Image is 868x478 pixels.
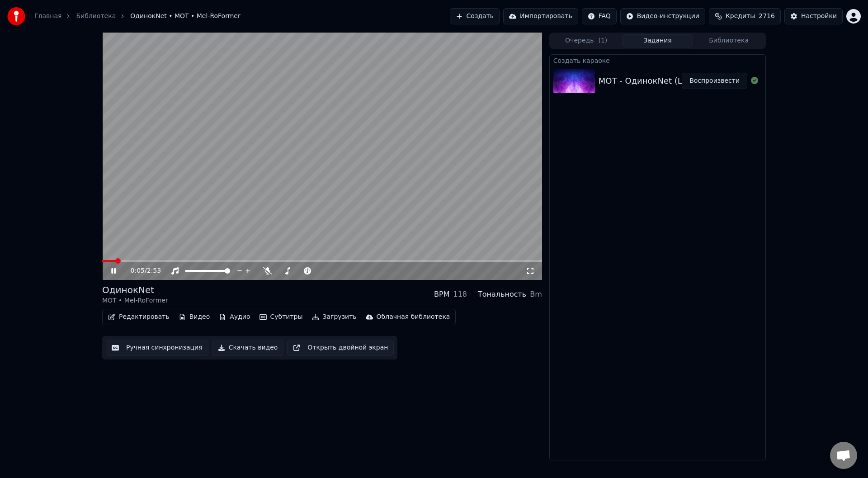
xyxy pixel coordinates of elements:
nav: breadcrumb [34,12,241,21]
div: Bm [530,289,542,300]
div: МОТ - ОдинокNet (Lead Vocal) ([PERSON_NAME]) [599,75,801,87]
button: Библиотека [693,34,764,47]
div: 118 [453,289,467,300]
div: ОдинокNet [102,284,168,296]
button: Видео [175,311,214,323]
div: Открытый чат [830,442,857,469]
button: Видео-инструкции [620,8,705,24]
button: Импортировать [503,8,578,24]
button: Ручная синхронизация [106,340,208,356]
span: 2:53 [147,266,161,275]
div: / [131,266,152,275]
button: Задания [622,34,693,47]
button: Загрузить [308,311,360,323]
div: Облачная библиотека [377,312,450,322]
span: Кредиты [726,12,755,21]
div: BPM [434,289,449,300]
span: ОдинокNet • МОТ • Mel-RoFormer [130,12,240,21]
span: 0:05 [131,266,145,275]
button: FAQ [582,8,617,24]
a: Библиотека [76,12,116,21]
button: Скачать видео [212,340,284,356]
span: ( 1 ) [598,36,607,45]
button: Кредиты2716 [709,8,781,24]
a: Главная [34,12,61,21]
div: Настройки [801,12,837,21]
button: Очередь [551,34,622,47]
button: Открыть двойной экран [287,340,394,356]
img: youka [7,7,25,25]
button: Редактировать [104,311,173,323]
button: Создать [450,8,500,24]
div: Создать караоке [550,55,765,66]
button: Воспроизвести [682,73,747,89]
button: Аудио [215,311,254,323]
button: Субтитры [256,311,307,323]
button: Настройки [784,8,843,24]
div: МОТ • Mel-RoFormer [102,296,168,305]
div: Тональность [478,289,526,300]
span: 2716 [759,12,775,21]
